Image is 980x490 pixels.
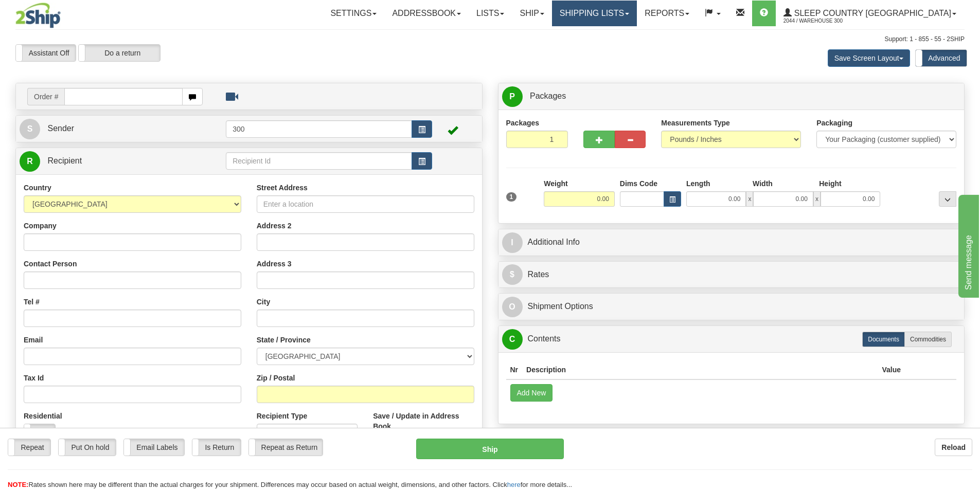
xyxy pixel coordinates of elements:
span: P [502,86,523,107]
label: Address 3 [257,259,292,269]
label: Street Address [257,183,308,193]
span: 2044 / Warehouse 300 [783,16,861,26]
label: Is Return [192,439,241,456]
button: Add New [510,384,553,402]
b: Reload [941,443,966,451]
label: Recipient Type [257,411,308,421]
th: Description [522,360,878,379]
label: Repeat [8,439,50,456]
a: S Sender [20,118,226,139]
span: I [502,232,523,253]
img: logo2044.jpg [15,3,61,28]
a: Shipping lists [552,1,637,26]
label: Measurements Type [661,118,730,128]
a: Ship [512,1,551,26]
a: Lists [469,1,512,26]
button: Save Screen Layout [828,49,910,67]
th: Value [878,360,905,379]
a: R Recipient [20,151,203,172]
label: Residential [24,411,62,421]
label: Country [24,183,51,193]
a: Settings [323,1,384,26]
label: Packaging [816,118,852,128]
label: Email [24,335,43,345]
label: Width [753,178,773,189]
a: Sleep Country [GEOGRAPHIC_DATA] 2044 / Warehouse 300 [776,1,964,26]
label: Contact Person [24,259,77,269]
button: Ship [416,439,564,459]
span: x [746,191,753,207]
span: Recipient [47,156,82,165]
label: City [257,297,270,307]
label: Length [686,178,710,189]
label: State / Province [257,335,311,345]
a: IAdditional Info [502,232,961,253]
label: Height [819,178,842,189]
label: Company [24,221,57,231]
input: Enter a location [257,195,474,213]
span: O [502,297,523,317]
label: No [24,424,55,441]
button: Reload [935,439,972,456]
span: Sender [47,124,74,133]
label: Address 2 [257,221,292,231]
label: Documents [862,332,905,347]
span: C [502,329,523,350]
span: R [20,151,40,172]
input: Sender Id [226,120,412,138]
a: here [507,481,521,488]
input: Recipient Id [226,152,412,170]
label: Put On hold [59,439,116,456]
span: Order # [27,88,64,105]
span: Packages [530,92,566,100]
label: Save / Update in Address Book [373,411,474,431]
th: Nr [506,360,523,379]
iframe: chat widget [956,192,979,297]
a: Reports [637,1,697,26]
label: Repeat as Return [249,439,323,456]
label: Tel # [24,297,40,307]
a: OShipment Options [502,296,961,317]
a: $Rates [502,264,961,285]
label: Do a return [79,45,160,61]
label: Zip / Postal [257,373,295,383]
div: ... [939,191,956,207]
a: CContents [502,329,961,350]
div: Send message [8,6,95,19]
span: S [20,119,40,139]
label: Weight [544,178,567,189]
a: Addressbook [384,1,469,26]
span: NOTE: [8,481,28,488]
label: Commodities [904,332,952,347]
label: Tax Id [24,373,44,383]
span: 1 [506,192,517,202]
label: Dims Code [620,178,657,189]
a: P Packages [502,86,961,107]
label: Packages [506,118,540,128]
div: Support: 1 - 855 - 55 - 2SHIP [15,35,965,44]
span: Sleep Country [GEOGRAPHIC_DATA] [792,9,951,17]
label: Email Labels [124,439,184,456]
label: Advanced [916,50,967,66]
label: Assistant Off [16,45,76,61]
span: x [813,191,821,207]
span: $ [502,264,523,285]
